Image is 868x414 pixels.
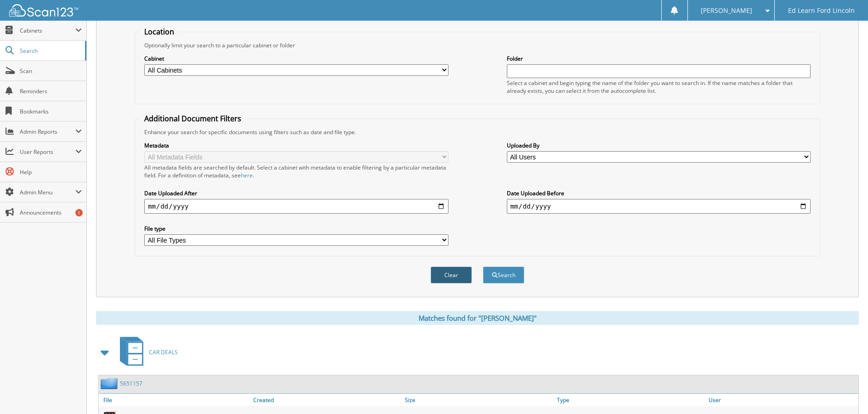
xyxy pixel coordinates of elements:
[431,267,472,284] button: Clear
[507,55,811,62] label: Folder
[20,108,82,115] span: Bookmarks
[403,394,555,406] a: Size
[144,189,448,197] label: Date Uploaded After
[20,67,82,75] span: Scan
[144,55,448,62] label: Cabinet
[75,209,83,216] div: 1
[144,225,448,233] label: File type
[144,199,448,214] input: start
[140,41,815,49] div: Optionally limit your search to a particular cabinet or folder
[144,164,448,179] div: All metadata fields are searched by default. Select a cabinet with metadata to enable filtering b...
[483,267,524,284] button: Search
[701,8,752,13] span: [PERSON_NAME]
[20,168,82,176] span: Help
[507,79,811,95] div: Select a cabinet and begin typing the name of the folder you want to search in. If the name match...
[114,334,178,370] a: CAR DEALS
[251,394,403,406] a: Created
[101,378,120,389] img: folder2.png
[20,87,82,95] span: Reminders
[140,113,246,124] legend: Additional Document Filters
[140,27,179,37] legend: Location
[20,27,75,34] span: Cabinets
[149,348,178,356] span: CAR DEALS
[20,188,75,196] span: Admin Menu
[9,4,78,17] img: scan123-logo-white.svg
[96,311,859,325] div: Matches found for "[PERSON_NAME]"
[706,394,858,406] a: User
[507,189,811,197] label: Date Uploaded Before
[555,394,707,406] a: Type
[99,394,251,406] a: File
[144,142,448,149] label: Metadata
[20,128,75,136] span: Admin Reports
[20,209,82,216] span: Announcements
[20,148,75,156] span: User Reports
[507,142,811,149] label: Uploaded By
[788,8,855,13] span: Ed Learn Ford Lincoln
[20,47,80,55] span: Search
[120,380,142,387] a: 5651157
[507,199,811,214] input: end
[241,171,253,179] a: here
[140,128,815,136] div: Enhance your search for specific documents using filters such as date and file type.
